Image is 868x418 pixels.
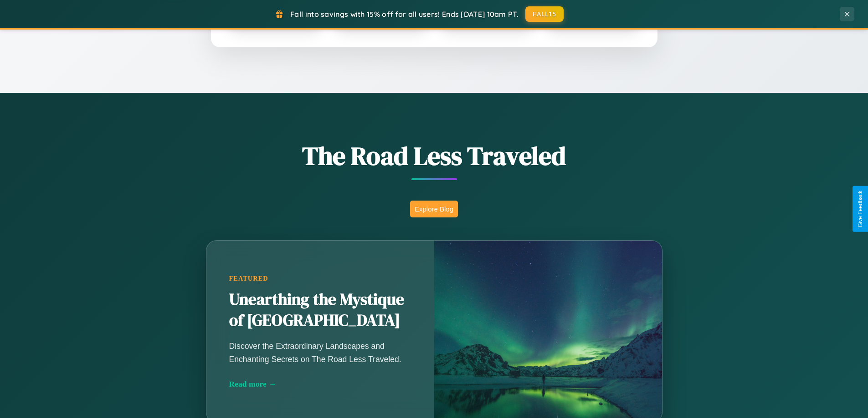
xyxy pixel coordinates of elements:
h1: The Road Less Traveled [161,138,708,173]
button: Explore Blog [410,201,458,217]
p: Discover the Extraordinary Landscapes and Enchanting Secrets on The Road Less Traveled. [229,340,411,365]
div: Featured [229,275,411,282]
span: Fall into savings with 15% off for all users! Ends [DATE] 10am PT. [290,10,519,19]
div: Give Feedback [857,191,863,227]
div: Read more → [229,379,411,389]
button: FALL15 [525,6,564,22]
h2: Unearthing the Mystique of [GEOGRAPHIC_DATA] [229,289,411,331]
